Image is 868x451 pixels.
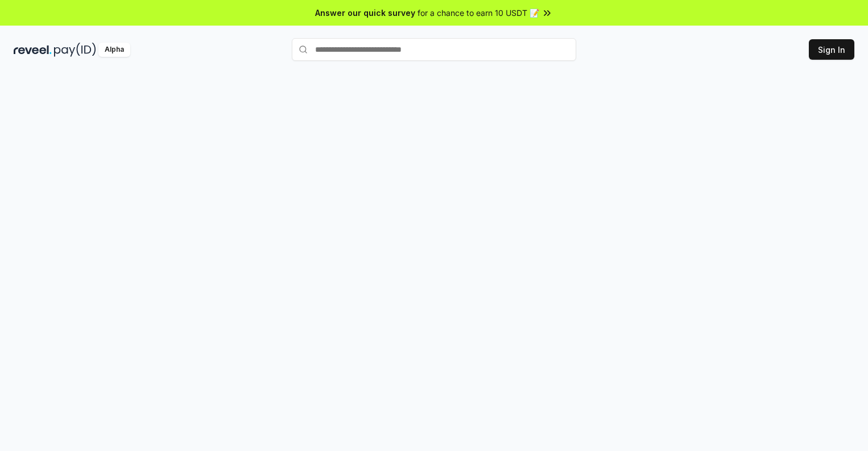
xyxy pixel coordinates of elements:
[809,39,854,60] button: Sign In
[14,43,52,57] img: reveel_dark
[54,43,96,57] img: pay_id
[98,43,130,57] div: Alpha
[418,7,539,19] span: for a chance to earn 10 USDT 📝
[315,7,415,19] span: Answer our quick survey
